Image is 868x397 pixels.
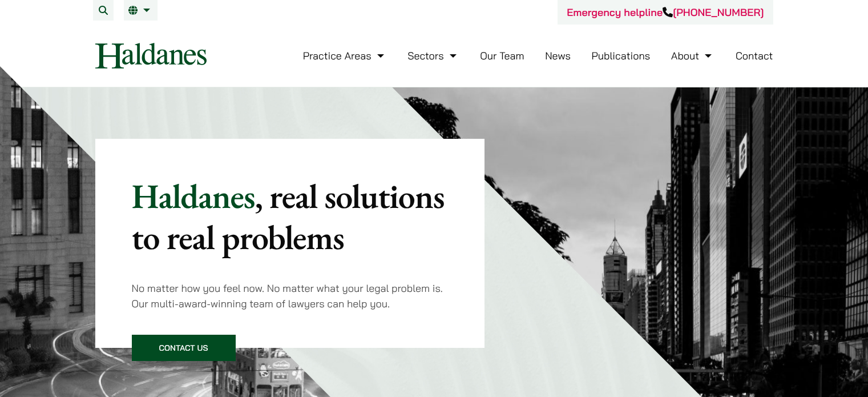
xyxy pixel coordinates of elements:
p: Haldanes [132,175,449,258]
a: Contact [736,49,773,62]
a: About [671,49,714,62]
a: EN [128,6,153,15]
a: Publications [592,49,651,62]
a: News [545,49,571,62]
img: Logo of Haldanes [95,43,207,69]
mark: , real solutions to real problems [132,174,445,259]
a: Emergency helpline[PHONE_NUMBER] [567,6,764,19]
a: Contact Us [132,335,236,361]
a: Practice Areas [303,49,387,62]
a: Sectors [407,49,459,62]
a: Our Team [480,49,524,62]
p: No matter how you feel now. No matter what your legal problem is. Our multi-award-winning team of... [132,280,449,311]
